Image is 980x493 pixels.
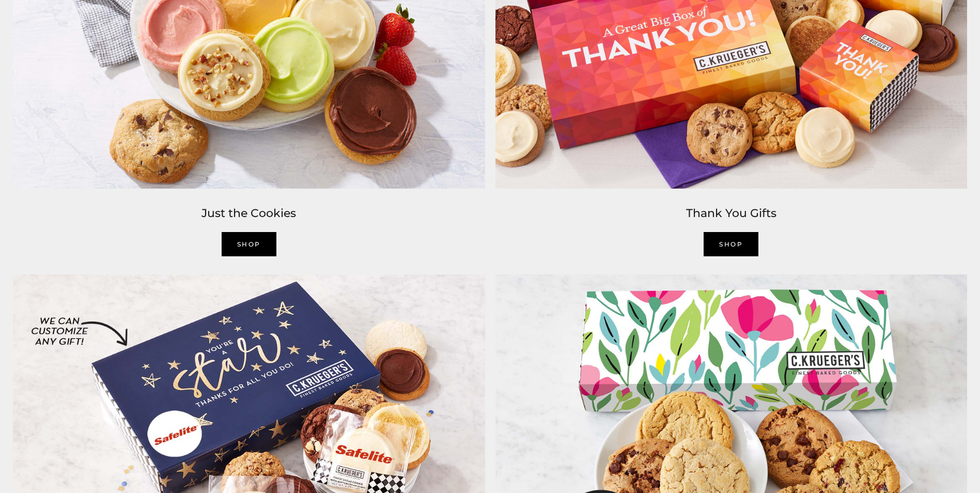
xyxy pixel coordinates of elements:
[704,232,758,256] a: Shop
[222,232,276,256] a: SHOP
[13,204,485,223] h2: Just the Cookies
[495,204,968,223] h2: Thank You Gifts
